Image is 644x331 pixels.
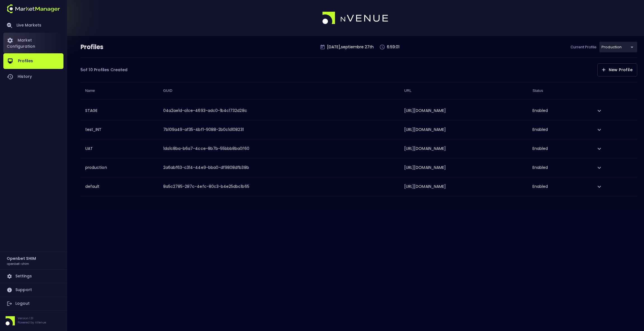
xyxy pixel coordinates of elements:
[595,144,604,153] button: expand row
[528,82,590,99] th: Status
[159,101,400,120] td: 04a2ae1d-a1ce-4693-adc0-1b4c1732d28c
[7,255,36,262] h2: Openbet SHIM
[532,127,548,132] span: Enabled
[81,120,159,139] th: test_INT
[80,82,637,196] table: collapsible table
[80,67,127,73] div: 5 of 10 Profiles Created
[3,18,63,33] a: Live Markets
[7,262,29,266] h3: openbet-shim
[597,63,637,76] button: New Profile
[532,108,548,113] span: Enabled
[3,69,63,85] a: History
[599,42,637,52] div: production
[595,163,604,172] button: expand row
[18,320,46,325] p: Powered by nVenue
[400,82,528,99] th: URL
[400,120,528,139] td: [URL][DOMAIN_NAME]
[400,139,528,158] td: [URL][DOMAIN_NAME]
[3,297,63,310] a: Logout
[595,182,604,191] button: expand row
[159,139,400,158] td: 1da1c8ba-b6a7-4cce-8b7b-55bbb8ba0f60
[570,44,596,50] p: Current Profile
[3,270,63,283] a: Settings
[80,43,149,52] div: Profiles
[532,146,548,151] span: Enabled
[159,158,400,177] td: 2a6abf63-c314-44e9-bba0-df9808dfb38b
[595,106,604,116] button: expand row
[81,82,159,99] th: Name
[532,165,548,170] span: Enabled
[387,44,399,50] p: 6:59:01
[81,158,159,177] th: production
[322,12,389,25] img: logo
[159,120,400,139] td: 7b109a49-af35-4bf1-9088-2b0c1d108231
[18,316,46,320] p: Version 1.31
[400,158,528,177] td: [URL][DOMAIN_NAME]
[7,4,60,13] img: logo
[3,33,63,53] a: Market Configuration
[3,316,63,325] div: Version 1.31Powered by nVenue
[3,53,63,69] a: Profiles
[81,139,159,158] th: UAT
[81,177,159,196] th: default
[159,177,400,196] td: 8a5c2785-287c-4efc-80c3-b4e25dbc1b65
[595,125,604,135] button: expand row
[159,82,400,99] th: GUID
[532,184,548,189] span: Enabled
[400,101,528,120] td: [URL][DOMAIN_NAME]
[81,101,159,120] th: STAGE
[400,177,528,196] td: [URL][DOMAIN_NAME]
[327,44,374,50] p: [DATE] , septiembre 27 th
[3,283,63,297] a: Support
